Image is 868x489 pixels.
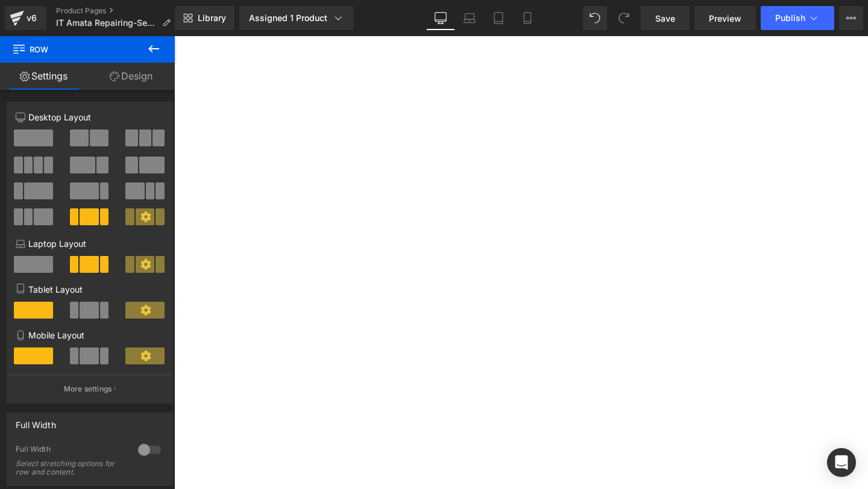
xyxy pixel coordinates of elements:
[175,6,234,30] a: New Library
[249,12,344,24] div: Assigned 1 Product
[583,6,607,30] button: Undo
[7,375,172,403] button: More settings
[16,111,164,123] p: Desktop Layout
[484,6,513,30] a: Tablet
[16,329,164,341] p: Mobile Layout
[87,63,175,90] a: Design
[16,413,56,430] div: Full Width
[16,444,126,457] div: Full Width
[24,10,39,26] div: v6
[775,13,805,23] span: Publish
[827,448,856,477] div: Open Intercom Messenger
[694,6,756,30] a: Preview
[12,36,133,63] span: Row
[64,384,112,394] p: More settings
[612,6,636,30] button: Redo
[56,18,157,28] span: IT Amata Repairing-Serum
[5,6,46,30] a: v6
[16,283,164,296] p: Tablet Layout
[56,6,180,16] a: Product Pages
[198,13,226,23] span: Library
[839,6,863,30] button: More
[761,6,834,30] button: Publish
[655,12,675,25] span: Save
[426,6,455,30] a: Desktop
[709,12,741,25] span: Preview
[513,6,542,30] a: Mobile
[16,459,124,476] div: Select stretching options for row and content.
[16,237,164,250] p: Laptop Layout
[455,6,484,30] a: Laptop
